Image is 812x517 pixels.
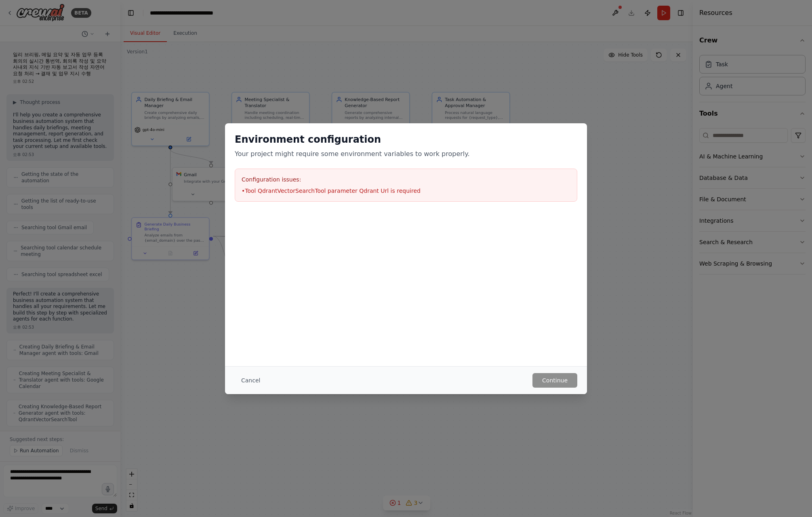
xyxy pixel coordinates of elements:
h2: Environment configuration [235,133,577,146]
button: Continue [532,373,577,388]
li: • Tool QdrantVectorSearchTool parameter Qdrant Url is required [242,187,570,195]
h3: Configuration issues: [242,175,570,184]
button: Cancel [235,373,267,388]
p: Your project might require some environment variables to work properly. [235,149,577,159]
